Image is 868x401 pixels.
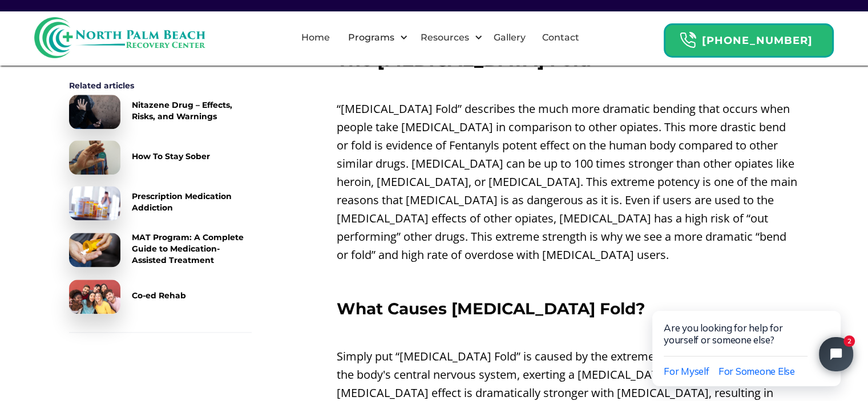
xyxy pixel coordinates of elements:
[69,80,252,91] div: Related articles
[337,76,800,94] p: ‍
[417,31,471,44] div: Resources
[337,270,800,288] p: ‍
[664,18,834,58] a: Header Calendar Icons[PHONE_NUMBER]
[132,99,252,122] div: Nitazene Drug – Effects, Risks, and Warnings
[702,34,813,47] strong: [PHONE_NUMBER]
[337,299,645,318] strong: What Causes [MEDICAL_DATA] Fold?
[294,19,337,56] a: Home
[535,19,586,56] a: Contact
[132,151,210,162] div: How To Stay Sober
[337,323,800,342] p: ‍
[679,31,696,49] img: Header Calendar Icons
[132,191,252,213] div: Prescription Medication Addiction
[337,100,800,264] p: “[MEDICAL_DATA] Fold” describes the much more dramatic bending that occurs when people take [MEDI...
[132,232,252,266] div: MAT Program: A Complete Guide to Medication-Assisted Treatment
[69,232,252,268] a: MAT Program: A Complete Guide to Medication-Assisted Treatment
[69,186,252,220] a: Prescription Medication Addiction
[132,290,186,301] div: Co-ed Rehab
[487,19,532,56] a: Gallery
[628,275,868,401] iframe: Tidio Chat
[410,19,485,56] div: Resources
[345,31,397,44] div: Programs
[69,280,252,314] a: Co-ed Rehab
[69,140,252,175] a: How To Stay Sober
[69,95,252,129] a: Nitazene Drug – Effects, Risks, and Warnings
[338,19,410,56] div: Programs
